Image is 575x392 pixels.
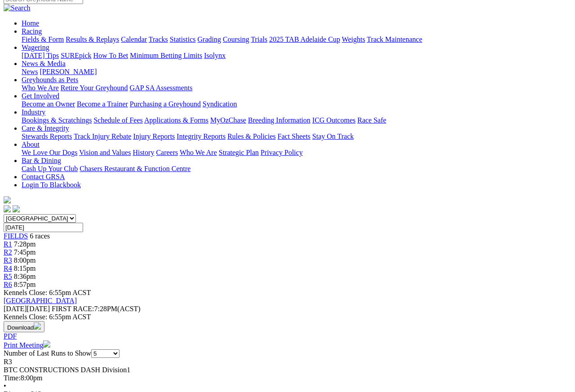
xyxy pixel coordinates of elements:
a: GAP SA Assessments [130,84,193,92]
button: Download [4,321,44,332]
a: Racing [22,27,42,35]
a: Stay On Track [312,132,354,140]
div: Greyhounds as Pets [22,84,571,92]
a: 2025 TAB Adelaide Cup [269,35,340,43]
a: R4 [4,264,12,272]
div: About [22,149,571,157]
a: Careers [156,149,178,156]
div: 8:00pm [4,374,571,382]
a: Schedule of Fees [93,116,142,124]
a: History [133,149,154,156]
a: [PERSON_NAME] [40,68,97,75]
a: Who We Are [180,149,217,156]
a: Statistics [170,35,196,43]
div: Kennels Close: 6:55pm ACST [4,313,571,321]
a: Weights [342,35,365,43]
img: twitter.svg [13,205,20,212]
div: Bar & Dining [22,165,571,173]
div: News & Media [22,68,571,76]
a: Calendar [121,35,147,43]
span: 7:28pm [14,240,36,248]
a: Cash Up Your Club [22,165,78,172]
a: Greyhounds as Pets [22,76,78,84]
span: R3 [4,358,12,366]
div: Number of Last Runs to Show [4,349,571,358]
a: FIELDS [4,232,28,240]
a: R6 [4,281,12,288]
img: facebook.svg [4,205,11,212]
a: Who We Are [22,84,59,92]
a: Integrity Reports [177,132,226,140]
span: 8:00pm [14,256,36,264]
img: download.svg [34,322,41,330]
a: Retire Your Greyhound [61,84,128,92]
a: Track Injury Rebate [74,132,131,140]
a: Fact Sheets [278,132,310,140]
img: Search [4,4,31,12]
a: Fields & Form [22,35,64,43]
a: Bar & Dining [22,157,61,164]
a: We Love Our Dogs [22,149,77,156]
a: Syndication [203,100,237,108]
a: Trials [251,35,267,43]
span: FIRST RACE: [52,305,94,313]
a: Home [22,19,39,27]
a: News & Media [22,60,66,67]
a: News [22,68,38,75]
a: How To Bet [93,52,128,59]
div: Wagering [22,52,571,60]
a: Contact GRSA [22,173,65,181]
a: Stewards Reports [22,132,72,140]
div: Racing [22,35,571,44]
a: Become a Trainer [77,100,128,108]
a: Grading [198,35,221,43]
a: PDF [4,332,17,340]
a: Minimum Betting Limits [130,52,202,59]
a: Injury Reports [133,132,175,140]
a: ICG Outcomes [312,116,355,124]
a: Become an Owner [22,100,75,108]
img: printer.svg [43,340,50,348]
a: Coursing [223,35,249,43]
a: Strategic Plan [219,149,259,156]
a: Get Involved [22,92,59,100]
a: SUREpick [61,52,91,59]
div: BTC CONSTRUCTIONS DASH Division1 [4,366,571,374]
a: Vision and Values [79,149,131,156]
div: Download [4,332,571,340]
a: R2 [4,248,12,256]
span: [DATE] [4,305,50,313]
a: Bookings & Scratchings [22,116,92,124]
a: Track Maintenance [367,35,422,43]
a: Tracks [149,35,168,43]
a: R1 [4,240,12,248]
a: Race Safe [357,116,386,124]
a: About [22,141,40,148]
a: [GEOGRAPHIC_DATA] [4,297,77,304]
a: Chasers Restaurant & Function Centre [80,165,190,172]
a: Results & Replays [66,35,119,43]
span: 7:45pm [14,248,36,256]
span: 7:28PM(ACST) [52,305,141,313]
span: Time: [4,374,21,382]
img: logo-grsa-white.png [4,196,11,203]
a: Print Meeting [4,341,50,349]
a: Applications & Forms [144,116,208,124]
a: MyOzChase [210,116,246,124]
a: R5 [4,273,12,280]
a: Isolynx [204,52,226,59]
span: • [4,382,6,390]
span: 8:36pm [14,273,36,280]
a: Wagering [22,44,49,51]
a: Login To Blackbook [22,181,81,189]
div: Get Involved [22,100,571,108]
span: 8:57pm [14,281,36,288]
span: Kennels Close: 6:55pm ACST [4,289,91,296]
a: Care & Integrity [22,124,69,132]
a: Privacy Policy [261,149,303,156]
